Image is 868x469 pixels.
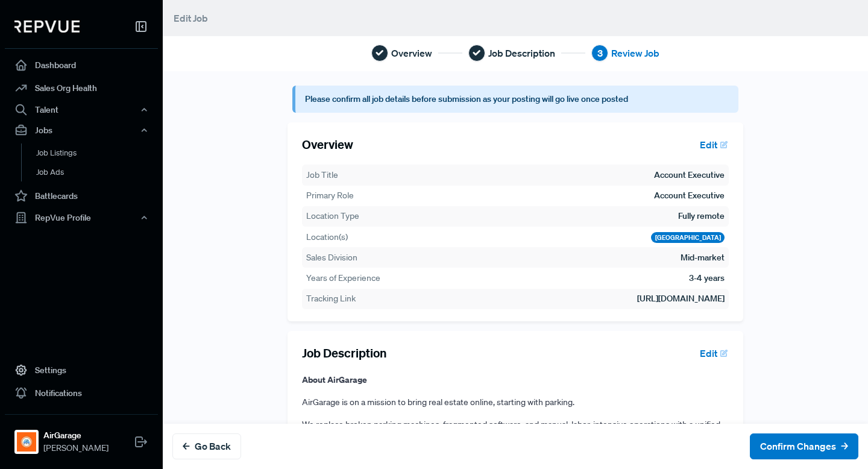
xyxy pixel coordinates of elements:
a: Notifications [5,382,158,404]
td: 3-4 years [688,271,725,285]
th: Location Type [306,209,410,223]
th: Years of Experience [306,271,410,285]
img: AirGarage [17,432,36,452]
button: Talent [5,99,158,120]
td: [URL][DOMAIN_NAME] [410,292,726,306]
span: Edit Job [174,12,208,24]
a: Battlecards [5,184,158,207]
button: Edit [694,343,729,364]
h5: Job Description [302,346,386,360]
a: AirGarageAirGarage[PERSON_NAME] [5,414,158,459]
th: Job Title [306,168,410,182]
button: Jobs [5,120,158,140]
div: [GEOGRAPHIC_DATA] [651,232,725,243]
th: Tracking Link [306,292,410,306]
div: 3 [591,45,608,61]
strong: About AirGarage [302,374,367,385]
span: Review Job [611,46,659,60]
a: Sales Org Health [5,77,158,99]
a: Job Listings [21,143,174,163]
article: Please confirm all job details before submission as your posting will go live once posted [292,86,739,113]
a: Dashboard [5,54,158,77]
a: Settings [5,359,158,382]
td: Mid-market [680,251,725,265]
strong: AirGarage [43,429,108,442]
span: [PERSON_NAME] [43,442,108,455]
span: Overview [391,46,432,60]
td: Account Executive [653,189,725,203]
span: Job Description [488,46,555,60]
h5: Overview [302,137,353,152]
button: Confirm Changes [750,433,858,459]
button: Go Back [172,433,241,459]
td: Fully remote [678,209,725,223]
span: AirGarage is on a mission to bring real estate online, starting with parking. [302,397,574,408]
th: Primary Role [306,189,410,203]
button: Edit [694,134,729,155]
th: Sales Division [306,251,410,265]
button: RepVue Profile [5,207,158,228]
span: We replace broken parking machines, fragmented software, and manual, labor-intensive operations w... [302,419,722,455]
th: Location(s) [306,230,410,244]
img: RepVue [14,20,80,33]
a: Job Ads [21,163,174,182]
td: Account Executive [653,168,725,182]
